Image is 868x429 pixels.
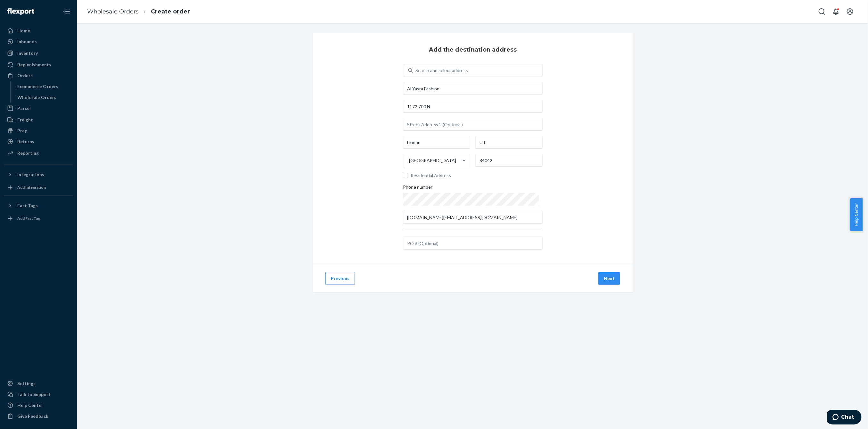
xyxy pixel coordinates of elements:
[14,81,73,92] a: Ecommerce Orders
[827,410,862,426] iframe: Opens a widget where you can chat to one of our agents
[17,185,46,190] div: Add Integration
[17,117,33,123] div: Freight
[17,72,33,79] div: Orders
[17,62,51,68] div: Replenishments
[844,5,856,18] button: Open account menu
[17,128,27,134] div: Prep
[4,115,73,125] a: Freight
[403,211,543,224] input: Email (Optional)
[82,2,195,21] ol: breadcrumbs
[4,148,73,158] a: Reporting
[4,182,73,193] a: Add Integration
[17,216,40,221] div: Add Fast Tag
[4,26,73,36] a: Home
[4,37,73,47] a: Inbounds
[325,272,355,285] button: Previous
[4,169,73,180] button: Integrations
[17,171,44,178] div: Integrations
[403,100,543,113] input: Street Address
[598,272,620,285] button: Next
[60,5,73,18] button: Close Navigation
[403,184,432,193] span: Phone number
[475,154,543,167] input: ZIP Code
[7,8,34,15] img: Flexport logo
[18,94,57,101] div: Wholesale Orders
[850,198,863,231] button: Help Center
[415,67,468,74] div: Search and select address
[4,411,73,421] button: Give Feedback
[429,45,517,54] h3: Add the destination address
[403,82,543,95] input: Company Name
[4,201,73,211] button: Fast Tags
[17,138,34,145] div: Returns
[4,213,73,224] a: Add Fast Tag
[18,83,59,90] div: Ecommerce Orders
[17,38,37,45] div: Inbounds
[4,48,73,58] a: Inventory
[4,400,73,410] a: Help Center
[4,378,73,389] a: Settings
[403,136,470,149] input: City
[830,5,842,18] button: Open notifications
[17,402,43,408] div: Help Center
[17,413,48,419] div: Give Feedback
[4,389,73,400] button: Talk to Support
[815,5,828,18] button: Open Search Box
[4,70,73,81] a: Orders
[403,118,543,131] input: Street Address 2 (Optional)
[403,173,408,178] input: Residential Address
[151,8,190,15] a: Create order
[4,126,73,136] a: Prep
[17,28,30,34] div: Home
[87,8,139,15] a: Wholesale Orders
[17,380,36,387] div: Settings
[17,150,39,156] div: Reporting
[4,60,73,70] a: Replenishments
[14,92,73,103] a: Wholesale Orders
[17,105,31,111] div: Parcel
[409,157,456,164] div: [GEOGRAPHIC_DATA]
[403,237,543,250] input: PO # (Optional)
[17,202,38,209] div: Fast Tags
[17,391,51,398] div: Talk to Support
[17,50,38,56] div: Inventory
[475,136,543,149] input: State
[4,136,73,147] a: Returns
[411,172,543,179] span: Residential Address
[4,103,73,113] a: Parcel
